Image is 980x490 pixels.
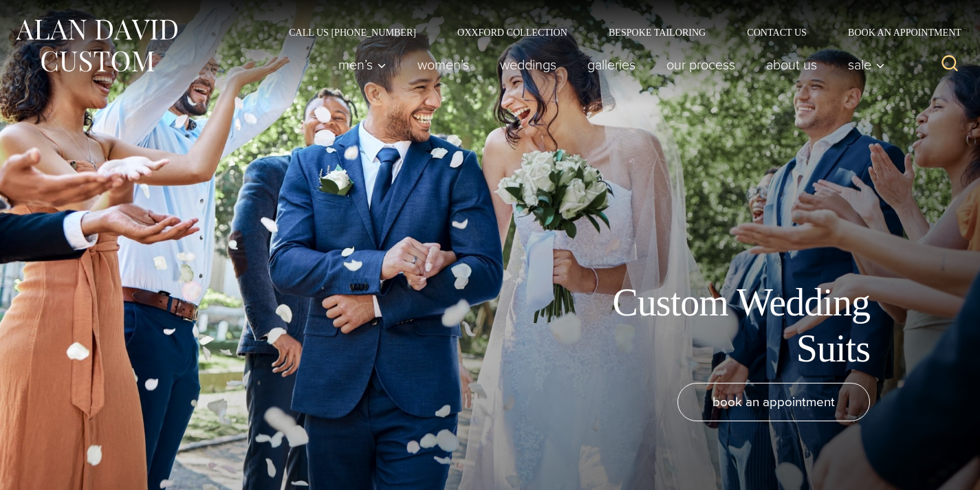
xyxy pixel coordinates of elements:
a: Book an Appointment [827,27,966,37]
span: Sale [848,58,885,71]
a: About Us [751,51,833,78]
nav: Primary Navigation [323,51,893,78]
a: weddings [485,51,572,78]
span: book an appointment [712,392,835,412]
a: Bespoke Tailoring [588,27,726,37]
a: Women’s [402,51,485,78]
nav: Secondary Navigation [268,27,966,37]
a: Our Process [651,51,751,78]
a: book an appointment [677,383,870,421]
span: Men’s [338,58,386,71]
a: Call Us [PHONE_NUMBER] [268,27,437,37]
a: Galleries [572,51,651,78]
img: Alan David Custom [14,15,179,76]
h1: Custom Wedding Suits [560,280,870,372]
a: Contact Us [726,27,827,37]
a: Oxxford Collection [437,27,588,37]
button: View Search Form [933,48,966,81]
